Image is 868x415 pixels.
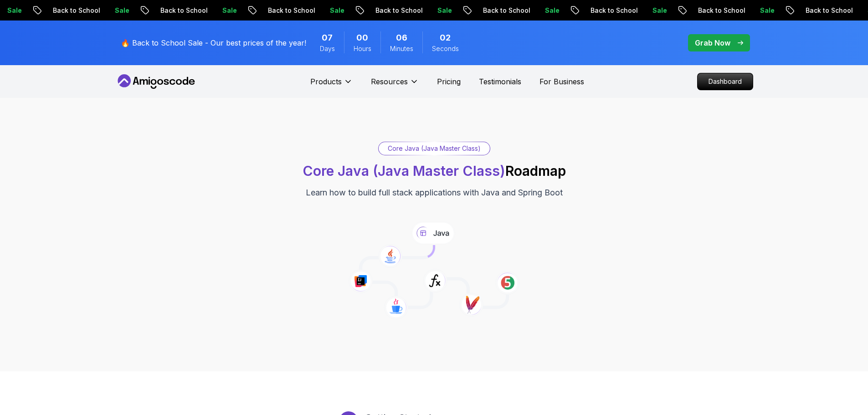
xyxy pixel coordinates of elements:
[306,186,563,199] p: Learn how to build full stack applications with Java and Spring Boot
[440,31,451,44] span: 2 Seconds
[786,6,848,15] p: Back to School
[571,6,633,15] p: Back to School
[740,6,770,15] p: Sale
[320,44,335,53] span: Days
[371,76,419,94] button: Resources
[310,76,353,94] button: Products
[303,163,566,179] h1: Roadmap
[354,44,371,53] span: Hours
[432,44,459,53] span: Seconds
[539,76,584,87] a: For Business
[678,6,740,15] p: Back to School
[356,6,418,15] p: Back to School
[633,6,662,15] p: Sale
[695,37,730,48] p: Grab Now
[697,73,753,90] a: Dashboard
[525,6,555,15] p: Sale
[310,76,342,87] p: Products
[698,73,753,90] p: Dashboard
[303,163,505,179] span: Core Java (Java Master Class)
[95,6,124,15] p: Sale
[437,76,461,87] a: Pricing
[396,31,407,44] span: 6 Minutes
[322,31,333,44] span: 7 Days
[248,6,310,15] p: Back to School
[479,76,521,87] a: Testimonials
[141,6,203,15] p: Back to School
[310,6,339,15] p: Sale
[463,6,525,15] p: Back to School
[371,76,408,87] p: Resources
[379,142,490,155] div: Core Java (Java Master Class)
[33,6,95,15] p: Back to School
[356,31,368,44] span: 0 Hours
[390,44,413,53] span: Minutes
[203,6,232,15] p: Sale
[121,37,306,48] p: 🔥 Back to School Sale - Our best prices of the year!
[418,6,447,15] p: Sale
